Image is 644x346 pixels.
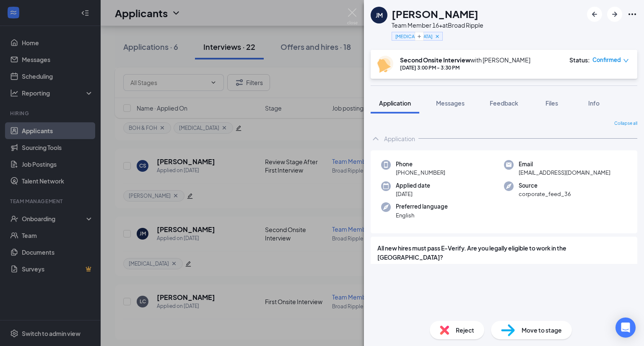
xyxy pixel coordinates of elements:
div: Status : [569,56,590,64]
span: Application [379,99,411,107]
div: JM [376,11,383,19]
button: ArrowRight [607,7,622,22]
span: Confirmed [592,56,621,64]
button: ArrowLeftNew [587,7,602,22]
span: [DATE] [396,190,430,198]
span: Messages [436,99,465,107]
div: with [PERSON_NAME] [400,56,530,64]
svg: Cross [434,34,440,39]
span: Files [545,99,558,107]
svg: ArrowRight [610,9,620,19]
span: corporate_feed_36 [519,190,571,198]
div: Team Member 16+ at Broad Ripple [392,21,483,29]
span: Preferred language [396,202,448,211]
h1: [PERSON_NAME] [392,7,478,21]
button: Plus [415,32,424,41]
span: Move to stage [522,325,562,335]
span: Info [588,99,600,107]
svg: Plus [417,34,422,39]
span: down [623,58,629,64]
b: Second Onsite Interview [400,56,470,64]
svg: ChevronUp [371,134,381,144]
div: Application [384,134,415,143]
span: Applied date [396,181,430,190]
span: Phone [396,160,445,168]
div: Open Intercom Messenger [615,318,636,338]
span: Reject [456,325,474,335]
span: All new hires must pass E-Verify. Are you legally eligible to work in the [GEOGRAPHIC_DATA]? [377,243,631,262]
span: [PHONE_NUMBER] [396,168,445,177]
span: [EMAIL_ADDRESS][DOMAIN_NAME] [519,168,610,177]
span: Feedback [490,99,518,107]
span: English [396,211,448,219]
span: Email [519,160,610,168]
svg: ArrowLeftNew [589,9,600,19]
span: Collapse all [614,120,637,127]
span: Source [519,181,571,190]
span: [MEDICAL_DATA] [395,33,432,40]
svg: Ellipses [627,9,637,19]
div: [DATE] 3:00 PM - 3:30 PM [400,64,530,71]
